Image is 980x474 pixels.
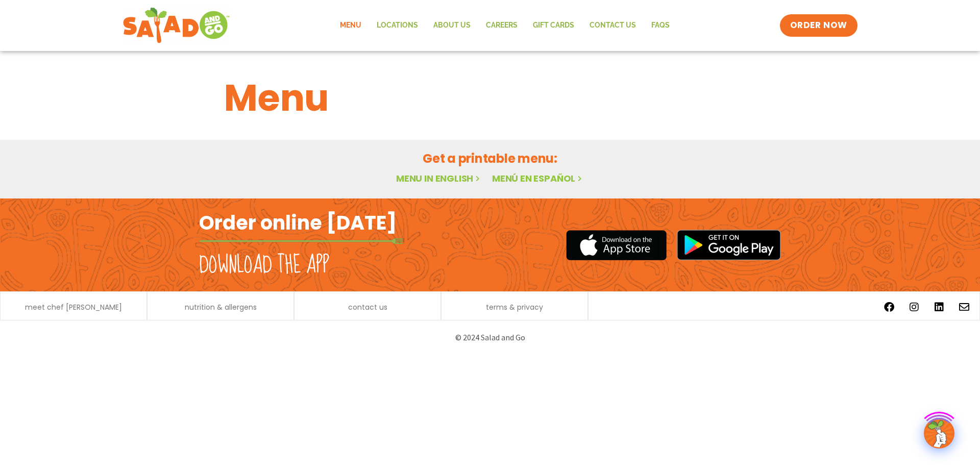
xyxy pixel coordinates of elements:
[185,304,257,311] a: nutrition & allergens
[369,14,426,37] a: Locations
[478,14,525,37] a: Careers
[25,304,122,311] a: meet chef [PERSON_NAME]
[486,304,543,311] a: terms & privacy
[644,14,677,37] a: FAQs
[332,14,369,37] a: Menu
[677,230,781,260] img: google_play
[199,238,403,244] img: fork
[426,14,478,37] a: About Us
[122,5,230,46] img: new-SAG-logo-768×292
[204,331,776,344] p: © 2024 Salad and Go
[780,14,857,37] a: ORDER NOW
[199,251,329,280] h2: Download the app
[332,14,677,37] nav: Menu
[348,304,387,311] a: contact us
[224,70,756,126] h1: Menu
[790,19,847,32] span: ORDER NOW
[224,149,756,167] h2: Get a printable menu:
[582,14,644,37] a: Contact Us
[525,14,582,37] a: GIFT CARDS
[492,172,584,185] a: Menú en español
[566,229,667,262] img: appstore
[199,210,397,235] h2: Order online [DATE]
[396,172,482,185] a: Menu in English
